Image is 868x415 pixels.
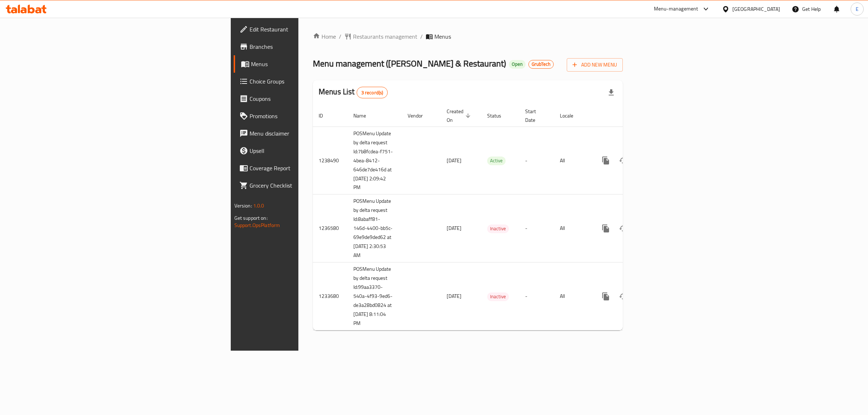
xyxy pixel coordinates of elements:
span: Menu disclaimer [250,129,370,138]
a: Upsell [234,142,376,159]
div: Menu-management [654,5,698,13]
th: Actions [591,105,672,127]
span: GrubTech [529,61,553,67]
a: Coverage Report [234,159,376,177]
a: Restaurants management [344,32,417,41]
span: Grocery Checklist [250,181,370,190]
button: Change Status [614,220,632,237]
span: Vendor [408,111,432,120]
span: Open [509,61,526,67]
span: [DATE] [447,223,461,233]
button: more [597,152,614,169]
span: Get support on: [234,213,268,223]
div: Export file [603,84,620,101]
button: Change Status [614,152,632,169]
li: / [420,32,423,41]
span: Created On [447,107,473,124]
span: Choice Groups [250,77,370,86]
div: [GEOGRAPHIC_DATA] [732,5,780,13]
td: - [519,262,554,330]
td: All [554,194,591,262]
button: more [597,288,614,305]
span: Active [487,157,506,165]
a: Choice Groups [234,73,376,90]
span: Upsell [250,146,370,155]
button: Add New Menu [567,58,623,72]
div: Total records count [357,87,388,98]
span: Inactive [487,292,509,301]
span: Version: [234,201,252,210]
a: Promotions [234,107,376,125]
span: Locale [560,111,583,120]
span: Restaurants management [353,32,417,41]
button: Change Status [614,288,632,305]
span: Menus [434,32,451,41]
span: Name [353,111,375,120]
span: Coverage Report [250,164,370,172]
span: 1.0.0 [253,201,264,210]
span: [DATE] [447,291,461,301]
span: 3 record(s) [357,89,388,96]
a: Grocery Checklist [234,177,376,194]
span: Coupons [250,94,370,103]
h2: Menus List [319,86,388,98]
td: All [554,262,591,330]
span: [DATE] [447,156,461,165]
a: Coupons [234,90,376,107]
td: All [554,127,591,194]
span: Menus [251,60,370,68]
span: Inactive [487,224,509,233]
span: Status [487,111,511,120]
span: ID [319,111,332,120]
div: Open [509,60,526,69]
div: Active [487,157,506,165]
td: - [519,127,554,194]
a: Support.OpsPlatform [234,221,280,230]
span: Branches [250,42,370,51]
button: more [597,220,614,237]
td: - [519,194,554,262]
span: Menu management ( [PERSON_NAME] & Restaurant ) [313,55,506,72]
a: Menu disclaimer [234,125,376,142]
a: Branches [234,38,376,55]
nav: breadcrumb [313,32,623,41]
span: Promotions [250,112,370,120]
span: Add New Menu [573,60,617,69]
a: Edit Restaurant [234,21,376,38]
table: enhanced table [313,105,672,331]
a: Menus [234,55,376,73]
span: Start Date [525,107,545,124]
span: Edit Restaurant [250,25,370,34]
span: E [856,5,859,13]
